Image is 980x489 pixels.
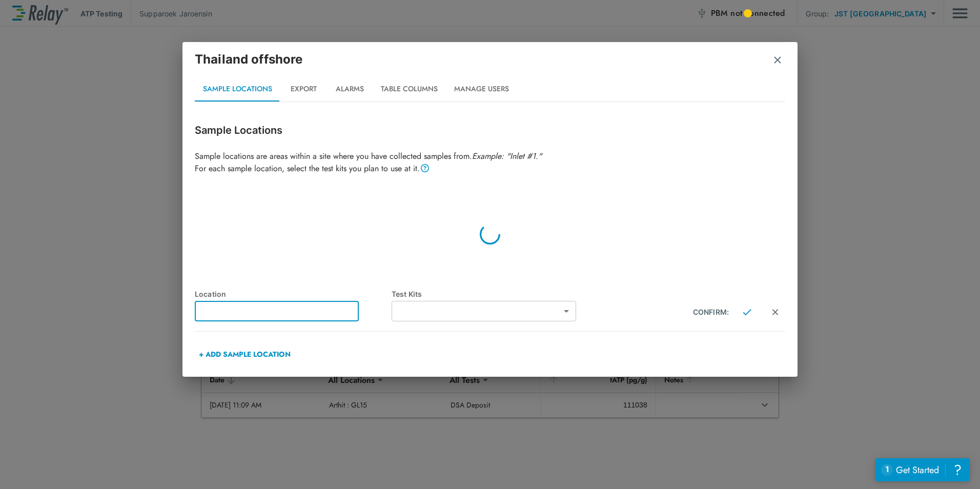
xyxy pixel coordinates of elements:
[195,290,392,298] div: Location
[875,458,970,481] iframe: Resource center
[195,77,280,101] button: Sample Locations
[737,302,757,322] button: Confirm
[771,308,780,317] img: Close Icon
[280,77,326,101] button: Export
[743,308,751,317] img: Close Icon
[373,77,446,101] button: Table Columns
[472,150,542,162] em: Example: "Inlet #1."
[195,123,785,138] p: Sample Locations
[693,308,729,316] div: CONFIRM:
[195,150,785,175] p: Sample locations are areas within a site where you have collected samples from. For each sample l...
[772,55,783,65] img: Remove
[765,302,785,322] button: Cancel
[446,77,517,101] button: Manage Users
[195,342,295,366] button: + ADD SAMPLE LOCATION
[392,290,588,298] div: Test Kits
[326,77,373,101] button: Alarms
[195,50,303,69] p: Thailand offshore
